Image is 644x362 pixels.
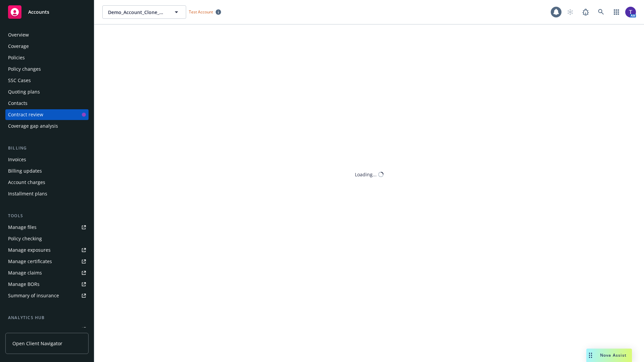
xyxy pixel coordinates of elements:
[8,256,52,267] div: Manage certificates
[5,324,89,335] a: Loss summary generator
[355,171,377,178] div: Loading...
[586,349,632,362] button: Nova Assist
[8,98,28,109] div: Contacts
[5,145,89,152] div: Billing
[8,177,45,188] div: Account charges
[5,29,89,40] a: Overview
[189,9,213,15] span: Test Account
[5,279,89,290] a: Manage BORs
[8,121,58,131] div: Coverage gap analysis
[5,267,89,278] a: Manage claims
[8,64,41,74] div: Policy changes
[8,166,42,176] div: Billing updates
[8,233,42,244] div: Policy checking
[8,52,25,63] div: Policies
[5,314,89,321] div: Analytics hub
[5,64,89,74] a: Policy changes
[5,222,89,233] a: Manage files
[5,188,89,199] a: Installment plans
[28,9,49,15] span: Accounts
[186,8,224,15] span: Test Account
[5,86,89,97] a: Quoting plans
[8,29,29,40] div: Overview
[12,340,62,347] span: Open Client Navigator
[8,41,29,52] div: Coverage
[5,41,89,52] a: Coverage
[5,233,89,244] a: Policy checking
[108,9,166,16] span: Demo_Account_Clone_QA_CR_Tests_Demo
[5,75,89,86] a: SSC Cases
[8,86,40,97] div: Quoting plans
[8,222,37,233] div: Manage files
[8,75,31,86] div: SSC Cases
[8,188,47,199] div: Installment plans
[5,245,89,255] a: Manage exposures
[600,352,627,358] span: Nova Assist
[8,245,51,255] div: Manage exposures
[8,324,64,335] div: Loss summary generator
[102,5,186,19] button: Demo_Account_Clone_QA_CR_Tests_Demo
[610,5,623,19] a: Switch app
[5,52,89,63] a: Policies
[8,267,42,278] div: Manage claims
[563,5,577,19] a: Start snowing
[5,3,89,21] a: Accounts
[5,98,89,109] a: Contacts
[8,109,43,120] div: Contract review
[5,177,89,188] a: Account charges
[625,7,636,17] img: photo
[8,154,26,165] div: Invoices
[5,213,89,219] div: Tools
[5,166,89,176] a: Billing updates
[579,5,592,19] a: Report a Bug
[8,290,59,301] div: Summary of insurance
[5,256,89,267] a: Manage certificates
[5,154,89,165] a: Invoices
[5,290,89,301] a: Summary of insurance
[5,121,89,131] a: Coverage gap analysis
[594,5,608,19] a: Search
[8,279,40,290] div: Manage BORs
[586,349,595,362] div: Drag to move
[5,109,89,120] a: Contract review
